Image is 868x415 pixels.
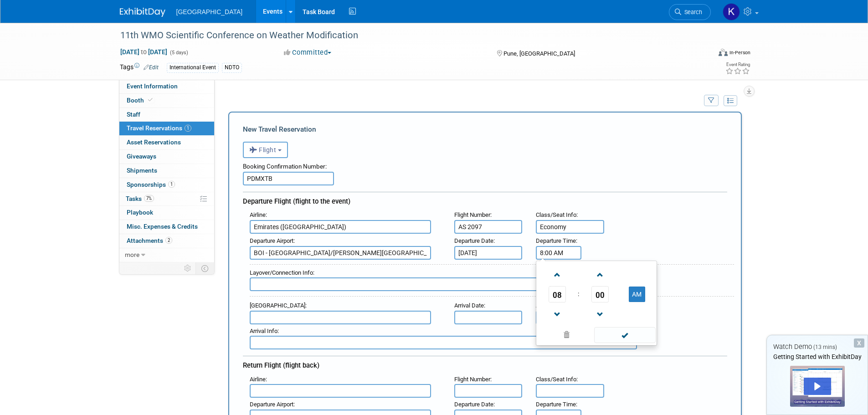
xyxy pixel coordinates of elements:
div: Event Rating [725,62,750,67]
body: Rich Text Area. Press ALT-0 for help. [5,4,471,13]
span: Pune, [GEOGRAPHIC_DATA] [503,50,575,57]
a: Event Information [119,80,214,93]
small: : [454,376,492,383]
span: 7% [144,195,154,202]
small: : [454,302,485,309]
small: : [536,237,577,244]
span: Pick Hour [549,286,566,302]
a: Tasks7% [119,192,214,206]
span: to [139,48,148,56]
a: Staff [119,108,214,122]
span: Departure Date [454,237,493,244]
a: Misc. Expenses & Credits [119,220,214,234]
span: Departure Flight (flight to the event) [243,197,350,205]
a: Shipments [119,164,214,178]
span: Booth [127,97,154,104]
a: Decrement Hour [549,302,566,326]
a: Playbook [119,206,214,220]
span: 1 [168,181,175,188]
span: Tasks [126,195,154,202]
div: Getting Started with ExhibitDay [767,352,868,361]
span: [GEOGRAPHIC_DATA] [250,302,305,309]
div: NDTO [222,63,242,72]
a: Booth [119,94,214,108]
div: Play [804,378,831,395]
img: Kala Golden [723,3,740,20]
span: Departure Time [536,237,576,244]
span: Asset Reservations [127,138,181,146]
div: In-Person [729,49,750,56]
a: Done [593,329,656,342]
a: Clear selection [538,329,595,342]
span: Arrival Info [250,328,277,334]
span: (5 days) [169,50,188,56]
button: Committed [281,48,335,57]
span: Class/Seat Info [536,211,576,218]
span: Giveaways [127,153,156,160]
a: Asset Reservations [119,136,214,149]
small: : [250,401,295,408]
i: Booth reservation complete [148,97,153,102]
span: Arrival Date [454,302,484,309]
small: : [454,211,492,218]
div: International Event [167,63,219,72]
span: (13 mins) [813,344,837,350]
small: : [250,376,267,383]
span: Travel Reservations [127,124,191,132]
small: : [454,401,495,408]
span: Return Flight (flight back) [243,361,319,369]
div: Event Format [657,47,751,61]
span: Attachments [127,237,172,244]
a: Increment Hour [549,263,566,286]
small: : [536,211,578,218]
img: Format-Inperson.png [719,49,728,56]
small: : [536,376,578,383]
small: : [250,328,279,334]
small: : [250,237,295,244]
span: Shipments [127,167,157,174]
td: Tags [120,62,159,73]
span: Misc. Expenses & Credits [127,223,198,230]
span: more [125,251,139,258]
a: more [119,248,214,262]
span: Event Information [127,82,178,90]
img: ExhibitDay [120,8,165,17]
span: 2 [165,237,172,244]
span: Airline [250,211,266,218]
div: Dismiss [854,338,864,348]
span: Flight Number [454,376,490,383]
span: Staff [127,111,140,118]
span: Pick Minute [591,286,609,302]
span: Search [681,9,702,15]
span: Class/Seat Info [536,376,576,383]
span: Departure Airport [250,401,293,408]
i: Filter by Traveler [708,98,714,104]
span: Playbook [127,209,153,216]
button: Flight [243,142,288,158]
small: : [250,302,307,309]
small: : [250,269,314,276]
a: Sponsorships1 [119,178,214,192]
span: Sponsorships [127,181,175,188]
a: Attachments2 [119,234,214,248]
div: Booking Confirmation Number: [243,158,727,172]
small: : [250,211,267,218]
a: Decrement Minute [591,302,609,326]
a: Search [669,4,711,20]
a: Edit [144,64,159,71]
span: Departure Airport [250,237,293,244]
td: : [576,286,581,302]
div: New Travel Reservation [243,124,727,134]
span: Airline [250,376,266,383]
a: Increment Minute [591,263,609,286]
span: [GEOGRAPHIC_DATA] [176,8,243,15]
div: Watch Demo [767,342,868,352]
span: 1 [185,125,191,132]
small: : [536,401,577,408]
span: Departure Date [454,401,493,408]
span: Layover/Connection Info [250,269,313,276]
td: Personalize Event Tab Strip [180,262,196,274]
span: [DATE] [DATE] [120,48,168,56]
small: : [454,237,495,244]
div: 11th WMO Scientific Conference on Weather Modification [117,27,697,44]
